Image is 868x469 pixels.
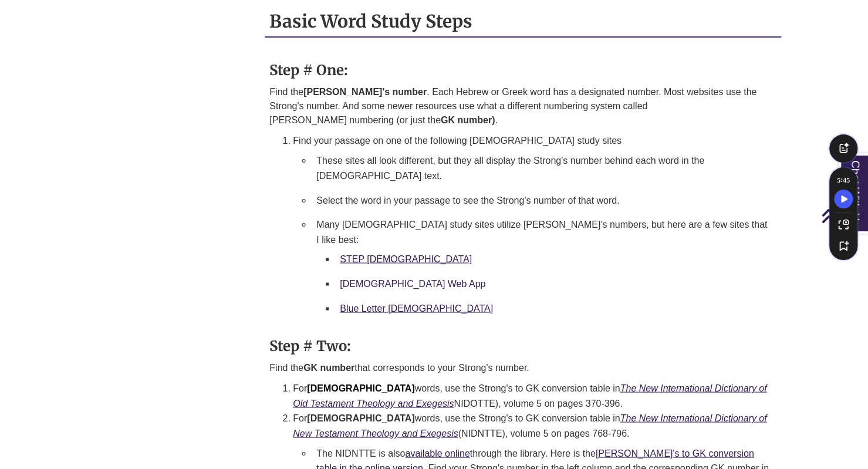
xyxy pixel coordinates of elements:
li: Select the word in your passage to see the Strong's number of that word. [312,188,776,212]
a: [DEMOGRAPHIC_DATA] Web App [340,278,485,288]
li: Find your passage on one of the following [DEMOGRAPHIC_DATA] study sites [293,133,776,325]
a: The New International Dictionary of New Testament Theology and Exegesis [293,413,766,438]
p: Find the that corresponds to your Strong's number. [269,360,776,374]
strong: Step # One: [269,61,348,79]
strong: GK number) [441,115,495,125]
a: Back to Top [821,208,865,224]
p: Find the . Each Hebrew or Greek word has a designated number. Most websites use the Strong's numb... [269,85,776,127]
a: STEP [DEMOGRAPHIC_DATA] [340,254,472,264]
a: Blue Letter [DEMOGRAPHIC_DATA] [340,303,493,313]
strong: Step # Two: [269,336,351,355]
strong: [DEMOGRAPHIC_DATA] [307,413,414,423]
li: For words, use the Strong's to GK conversion table in NIDOTTE), volume 5 on pages 370-396. [293,380,776,410]
a: available online [405,448,470,458]
a: The New International Dictionary of Old Testament Theology and Exegesis [293,383,766,408]
strong: [PERSON_NAME]'s number [303,87,427,97]
strong: GK number [303,362,354,372]
li: These sites all look different, but they all display the Strong's number behind each word in the ... [312,148,776,187]
span: [DEMOGRAPHIC_DATA] [307,383,414,393]
h2: Basic Word Study Steps [265,6,781,38]
li: Many [DEMOGRAPHIC_DATA] study sites utilize [PERSON_NAME]'s numbers, but here are a few sites tha... [312,212,776,325]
